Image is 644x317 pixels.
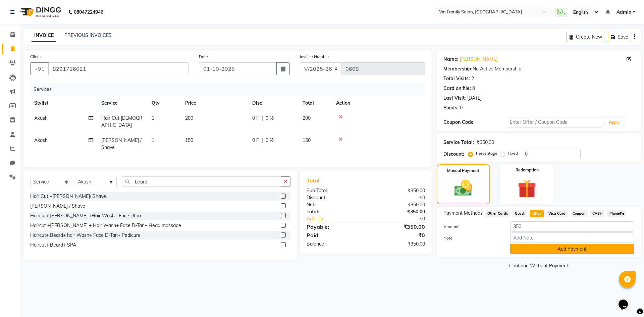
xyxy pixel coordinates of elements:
[530,210,544,217] span: GPay
[252,137,259,144] span: 0 F
[302,201,366,208] div: Net:
[366,231,430,239] div: ₹0
[443,56,459,63] div: Name:
[508,150,518,156] label: Fixed
[34,115,48,121] span: Akash
[366,223,430,231] div: ₹350.00
[266,115,274,122] span: 0 %
[266,137,274,144] span: 0 %
[546,210,568,217] span: Visa Card
[485,210,510,217] span: Other Cards
[262,137,263,144] span: |
[17,3,63,21] img: logo
[199,54,208,60] label: Date
[443,95,466,102] div: Last Visit:
[30,203,85,210] div: [PERSON_NAME] / Shave
[590,210,605,217] span: CASH
[477,139,494,146] div: ₹350.00
[438,262,639,269] a: Continue Without Payment
[510,232,634,243] input: Add Note
[302,215,376,222] a: Add Tip
[571,210,588,217] span: Coupon
[48,62,189,75] input: Search by Name/Mobile/Email/Code
[248,96,299,111] th: Disc
[97,96,148,111] th: Service
[185,137,193,143] span: 150
[376,215,430,222] div: ₹0
[443,75,470,82] div: Total Visits:
[472,85,475,92] div: 0
[567,32,605,42] button: Create New
[122,176,281,187] input: Search or Scan
[443,210,483,217] span: Payment Methods
[101,137,142,150] span: [PERSON_NAME] / Shave
[302,208,366,215] div: Total:
[467,95,482,102] div: [DATE]
[616,9,631,16] span: Admin
[34,137,48,143] span: Akash
[510,244,634,254] button: Add Payment
[449,178,478,198] img: _cash.svg
[101,115,143,128] span: Hair Cut [DEMOGRAPHIC_DATA]
[152,137,154,143] span: 1
[443,151,464,158] div: Discount:
[460,104,463,111] div: 0
[443,65,634,72] div: No Active Membership
[512,177,542,200] img: _gift.svg
[471,75,474,82] div: 2
[262,115,263,122] span: |
[303,137,311,143] span: 150
[447,168,479,174] label: Manual Payment
[366,208,430,215] div: ₹350.00
[64,32,112,38] a: PREVIOUS INVOICES
[32,30,56,42] a: INVOICE
[366,187,430,194] div: ₹350.00
[31,83,430,96] div: Services
[30,193,106,200] div: Hair Cut +[PERSON_NAME]/ Shave
[30,62,49,75] button: +91
[302,194,366,201] div: Discount:
[476,150,497,156] label: Percentage
[443,65,473,72] div: Membership:
[608,32,631,42] button: Save
[302,223,366,231] div: Payable:
[366,241,430,248] div: ₹350.00
[181,96,248,111] th: Price
[307,177,322,184] span: Total
[605,117,624,127] button: Apply
[30,242,76,249] div: Haircut+ Beard+ SPA
[74,3,103,21] b: 08047224946
[516,167,539,173] label: Redemption
[443,104,459,111] div: Points:
[30,232,141,239] div: Haircut+ Beard+ hair Wash+ Face D-Tan+ Pedicure
[616,290,637,310] iframe: chat widget
[332,96,425,111] th: Action
[148,96,181,111] th: Qty
[607,210,626,217] span: PhonePe
[366,201,430,208] div: ₹350.00
[30,222,181,229] div: Haircut +[PERSON_NAME] + Hair Wash+ Face D-Tan+ Head massage
[300,54,329,60] label: Invoice Number
[510,221,634,232] input: Amount
[152,115,154,121] span: 1
[30,96,97,111] th: Stylist
[438,224,505,230] label: Amount:
[30,212,141,219] div: Haircut+ [PERSON_NAME] +Hair Wash+ Face Dtan
[366,194,430,201] div: ₹0
[30,54,41,60] label: Client
[507,117,602,127] input: Enter Offer / Coupon Code
[303,115,311,121] span: 200
[438,235,505,241] label: Note:
[299,96,332,111] th: Total
[513,210,527,217] span: Gcash
[443,85,471,92] div: Card on file:
[185,115,193,121] span: 200
[443,139,474,146] div: Service Total:
[302,187,366,194] div: Sub Total:
[302,241,366,248] div: Balance :
[302,231,366,239] div: Paid:
[460,56,497,63] a: [PERSON_NAME]
[252,115,259,122] span: 0 F
[443,119,507,126] div: Coupon Code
